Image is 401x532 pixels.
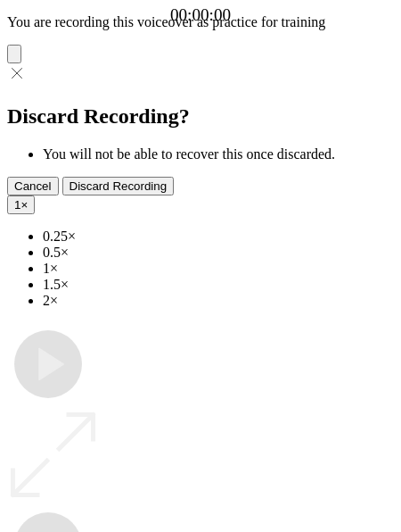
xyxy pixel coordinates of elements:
h2: Discard Recording? [7,104,394,129]
li: 0.5× [43,245,394,261]
button: Cancel [7,177,59,195]
p: You are recording this voiceover as practice for training [7,14,394,30]
li: You will not be able to recover this once discarded. [43,146,394,162]
button: 1× [7,195,35,214]
a: 00:00:00 [170,5,231,25]
li: 0.25× [43,229,394,245]
button: Discard Recording [62,177,175,195]
li: 2× [43,293,394,309]
span: 1 [14,198,20,212]
li: 1.5× [43,277,394,293]
li: 1× [43,261,394,277]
